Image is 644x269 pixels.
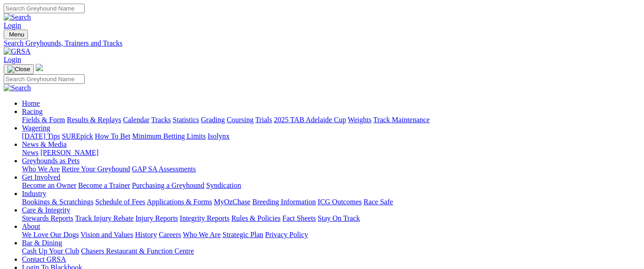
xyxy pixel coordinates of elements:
a: Home [22,99,40,107]
input: Search [4,4,85,13]
a: Login [4,21,21,29]
a: MyOzChase [214,198,250,206]
a: Bar & Dining [22,239,62,247]
a: Search Greyhounds, Trainers and Tracks [4,39,640,47]
a: Vision and Values [80,231,133,238]
a: Integrity Reports [180,214,229,222]
a: Schedule of Fees [95,198,145,206]
a: ICG Outcomes [318,198,362,206]
a: Stay On Track [318,214,360,222]
a: Chasers Restaurant & Function Centre [81,247,194,255]
a: Tracks [151,116,171,124]
a: Who We Are [183,231,221,238]
a: Injury Reports [135,214,178,222]
a: News [22,149,38,156]
a: Stewards Reports [22,214,73,222]
a: About [22,222,40,230]
div: Greyhounds as Pets [22,165,640,173]
span: Menu [9,31,24,38]
a: Applications & Forms [147,198,212,206]
a: Bookings & Scratchings [22,198,93,206]
a: Syndication [206,181,241,189]
img: Close [7,66,30,73]
a: Become an Owner [22,181,76,189]
a: Track Maintenance [373,116,430,124]
div: Get Involved [22,181,640,190]
a: How To Bet [95,132,131,140]
a: 2025 TAB Adelaide Cup [274,116,346,124]
a: Coursing [227,116,254,124]
a: Isolynx [208,132,229,140]
a: Who We Are [22,165,60,173]
a: Breeding Information [252,198,316,206]
a: Industry [22,190,46,197]
button: Toggle navigation [4,30,28,39]
a: Calendar [123,116,149,124]
a: Login [4,56,21,63]
a: Greyhounds as Pets [22,157,80,165]
div: Racing [22,116,640,124]
a: Statistics [173,116,199,124]
a: We Love Our Dogs [22,231,79,238]
a: Cash Up Your Club [22,247,79,255]
a: Strategic Plan [223,231,263,238]
a: Results & Replays [67,116,121,124]
input: Search [4,74,85,84]
a: Rules & Policies [231,214,281,222]
a: [PERSON_NAME] [40,149,98,156]
a: Contact GRSA [22,255,66,263]
div: News & Media [22,149,640,157]
a: Become a Trainer [78,181,130,189]
a: Track Injury Rebate [75,214,133,222]
a: Trials [255,116,272,124]
div: Care & Integrity [22,214,640,222]
a: Wagering [22,124,50,132]
a: News & Media [22,140,67,148]
a: GAP SA Assessments [132,165,196,173]
div: About [22,231,640,239]
div: Industry [22,198,640,206]
a: Racing [22,108,43,115]
a: Care & Integrity [22,206,70,214]
a: Careers [159,231,181,238]
button: Toggle navigation [4,64,34,74]
a: Fact Sheets [282,214,316,222]
img: Search [4,13,31,21]
a: Retire Your Greyhound [62,165,130,173]
a: Fields & Form [22,116,65,124]
a: Get Involved [22,173,60,181]
img: Search [4,84,31,92]
a: Privacy Policy [265,231,308,238]
div: Wagering [22,132,640,140]
a: Purchasing a Greyhound [132,181,204,189]
img: GRSA [4,47,31,56]
div: Bar & Dining [22,247,640,255]
a: Weights [348,116,372,124]
a: Minimum Betting Limits [132,132,206,140]
img: logo-grsa-white.png [36,64,43,71]
a: History [135,231,157,238]
a: [DATE] Tips [22,132,60,140]
a: Grading [201,116,225,124]
a: SUREpick [62,132,93,140]
a: Race Safe [363,198,393,206]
